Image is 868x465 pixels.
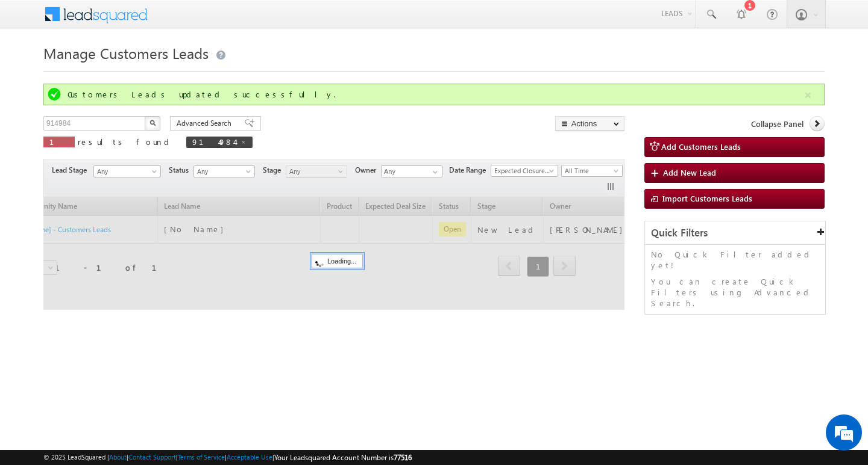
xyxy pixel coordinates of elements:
span: Add Customers Leads [661,141,741,152]
textarea: Type your message and hit 'Enter' [16,111,220,360]
a: All Time [561,165,623,177]
span: 914984 [192,137,234,147]
button: Actions [555,116,624,131]
a: Any [193,165,255,177]
a: Show All Items [426,166,441,178]
div: Quick Filters [645,221,825,245]
span: Expected Closure Date [491,165,554,176]
a: Expected Closure Date [491,165,558,177]
span: Date Range [449,165,491,176]
a: Terms of Service [178,453,225,461]
span: © 2025 LeadSquared | | | | | [43,452,412,463]
span: Manage Customers Leads [43,43,209,63]
span: Stage [263,165,286,176]
em: Start Chat [164,371,219,387]
a: Any [286,165,347,177]
span: 77516 [394,453,412,462]
div: Minimize live chat window [198,6,227,35]
span: Any [286,166,344,177]
span: Lead Stage [52,165,92,176]
a: Contact Support [128,453,176,461]
span: Any [194,166,251,177]
a: Any [93,165,161,177]
span: Import Customers Leads [662,193,752,203]
div: Loading... [312,254,363,268]
span: Status [169,165,193,176]
img: Search [149,120,156,126]
div: Customers Leads updated successfully. [68,89,803,100]
span: Any [94,166,157,177]
input: Type to Search [381,165,442,177]
a: Acceptable Use [227,453,272,461]
span: Add New Lead [663,167,716,177]
span: 1 [49,137,69,147]
span: Advanced Search [177,118,235,129]
p: You can create Quick Filters using Advanced Search. [651,276,819,309]
span: Collapse Panel [751,119,804,129]
div: Chat with us now [63,63,203,79]
p: No Quick Filter added yet! [651,249,819,271]
span: results found [78,137,174,147]
span: Owner [355,165,381,176]
span: All Time [562,165,619,176]
a: About [109,453,127,461]
span: Your Leadsquared Account Number is [274,453,412,462]
img: d_60004797649_company_0_60004797649 [20,63,51,79]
